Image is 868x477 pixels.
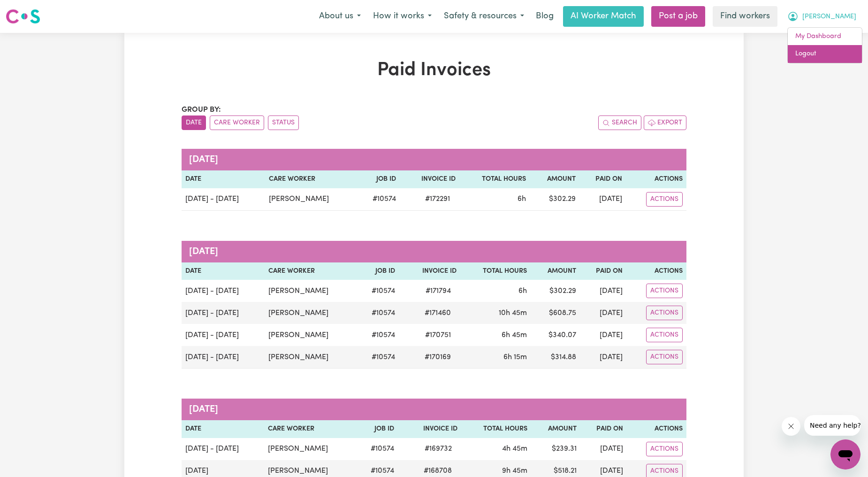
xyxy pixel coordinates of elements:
[531,420,580,438] th: Amount
[802,12,856,22] span: [PERSON_NAME]
[646,328,683,342] button: Actions
[182,188,265,211] td: [DATE] - [DATE]
[782,417,800,436] iframe: Close message
[530,6,559,27] a: Blog
[182,324,265,346] td: [DATE] - [DATE]
[265,280,357,302] td: [PERSON_NAME]
[713,6,777,27] a: Find workers
[6,8,40,25] img: Careseekers logo
[357,280,399,302] td: # 10574
[265,262,357,280] th: Care Worker
[268,115,299,130] button: sort invoices by paid status
[580,262,626,280] th: Paid On
[804,415,860,436] iframe: Message from company
[419,308,457,319] span: # 171460
[788,28,862,46] a: My Dashboard
[626,262,686,280] th: Actions
[357,346,399,369] td: # 10574
[518,195,526,203] span: 6 hours
[264,438,356,460] td: [PERSON_NAME]
[182,115,206,130] button: sort invoices by date
[356,438,397,460] td: # 10574
[646,306,683,320] button: Actions
[503,354,527,361] span: 6 hours 15 minutes
[419,330,457,341] span: # 170751
[182,346,265,369] td: [DATE] - [DATE]
[182,280,265,302] td: [DATE] - [DATE]
[264,420,356,438] th: Care Worker
[580,302,626,324] td: [DATE]
[788,45,862,63] a: Logout
[420,285,457,297] span: # 171794
[626,170,686,188] th: Actions
[531,262,580,280] th: Amount
[830,439,860,469] iframe: Button to launch messaging window
[502,331,527,339] span: 6 hours 45 minutes
[182,106,221,114] span: Group by:
[418,465,457,477] span: # 168708
[781,7,862,26] button: My Account
[646,442,683,456] button: Actions
[531,346,580,369] td: $ 314.88
[6,6,40,27] a: Careseekers logo
[646,192,683,207] button: Actions
[580,280,626,302] td: [DATE]
[530,188,579,211] td: $ 302.29
[598,115,641,130] button: Search
[419,193,456,205] span: # 172291
[580,420,627,438] th: Paid On
[580,346,626,369] td: [DATE]
[182,302,265,324] td: [DATE] - [DATE]
[357,324,399,346] td: # 10574
[419,352,457,363] span: # 170169
[265,302,357,324] td: [PERSON_NAME]
[644,115,686,130] button: Export
[502,467,527,475] span: 9 hours 45 minutes
[358,170,400,188] th: Job ID
[265,170,358,188] th: Care Worker
[265,188,358,211] td: [PERSON_NAME]
[210,115,264,130] button: sort invoices by care worker
[182,59,686,82] h1: Paid Invoices
[579,188,626,211] td: [DATE]
[651,6,705,27] a: Post a job
[531,438,580,460] td: $ 239.31
[356,420,397,438] th: Job ID
[265,324,357,346] td: [PERSON_NAME]
[502,445,527,453] span: 4 hours 45 minutes
[313,7,367,26] button: About us
[400,170,459,188] th: Invoice ID
[518,287,527,295] span: 6 hours
[531,324,580,346] td: $ 340.07
[419,443,457,454] span: # 169732
[580,438,627,460] td: [DATE]
[182,399,686,420] caption: [DATE]
[646,284,683,298] button: Actions
[499,309,527,317] span: 10 hours 45 minutes
[438,7,530,26] button: Safety & resources
[265,346,357,369] td: [PERSON_NAME]
[531,280,580,302] td: $ 302.29
[579,170,626,188] th: Paid On
[563,6,644,27] a: AI Worker Match
[182,438,264,460] td: [DATE] - [DATE]
[787,27,862,63] div: My Account
[531,302,580,324] td: $ 608.75
[182,241,686,262] caption: [DATE]
[627,420,686,438] th: Actions
[530,170,579,188] th: Amount
[357,302,399,324] td: # 10574
[399,262,460,280] th: Invoice ID
[398,420,462,438] th: Invoice ID
[182,170,265,188] th: Date
[460,262,531,280] th: Total Hours
[6,7,57,14] span: Need any help?
[182,420,264,438] th: Date
[461,420,531,438] th: Total Hours
[182,149,686,170] caption: [DATE]
[357,262,399,280] th: Job ID
[367,7,438,26] button: How it works
[459,170,530,188] th: Total Hours
[580,324,626,346] td: [DATE]
[358,188,400,211] td: # 10574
